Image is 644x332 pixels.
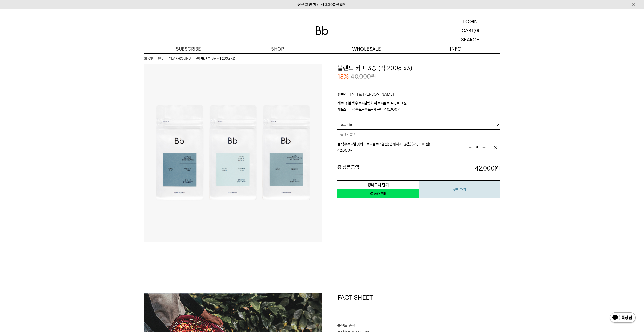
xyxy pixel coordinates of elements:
a: 신규 회원 가입 시 3,000원 할인 [297,2,347,7]
div: 원 [337,147,467,153]
button: 구매하기 [419,180,500,198]
li: 블렌드 커피 3종 (각 200g x3) [196,56,235,61]
img: 카카오톡 채널 1:1 채팅 버튼 [609,312,636,324]
a: SHOP [233,44,322,53]
dt: 총 상품금액 [337,164,419,173]
img: 삭제 [493,145,498,150]
button: 증가 [481,144,487,150]
span: = 분쇄도 선택 = [337,130,358,139]
p: 세트1) 블랙수트+벨벳화이트+몰트 42,000원 세트2) 블랙수트+몰트+세븐티 40,000원 [337,100,500,112]
p: 40,000 [351,72,376,81]
a: 새창 [337,189,419,198]
button: 감소 [467,144,473,150]
p: WHOLESALE [322,44,411,53]
p: 빈브라더스 대표 [PERSON_NAME] [337,91,500,100]
span: = 종류 선택 = [337,120,355,129]
b: 원 [495,165,500,172]
strong: 42,000 [475,165,500,172]
a: CART (0) [441,26,500,35]
span: 블랙수트+벨벳화이트+몰트/홀빈(분쇄하지 않음) (+2,000원) [337,142,430,147]
a: SUBSCRIBE [144,44,233,53]
p: LOGIN [463,17,478,26]
p: SEARCH [461,35,480,44]
h1: FACT SHEET [337,293,500,323]
span: 원 [371,73,376,80]
strong: 42,000 [337,148,350,153]
img: 로고 [316,26,328,35]
a: SHOP [144,56,153,61]
p: CART [462,26,474,35]
button: 장바구니 담기 [337,180,419,189]
img: 블렌드 커피 3종 (각 200g x3) [144,64,322,242]
p: INFO [411,44,500,53]
a: 원두 [158,56,164,61]
a: YEAR-ROUND [169,56,191,61]
p: (0) [474,26,479,35]
p: 18% [337,72,349,81]
a: LOGIN [441,17,500,26]
h3: 블렌드 커피 3종 (각 200g x3) [337,64,500,72]
span: 블렌드 종류 [337,323,355,328]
